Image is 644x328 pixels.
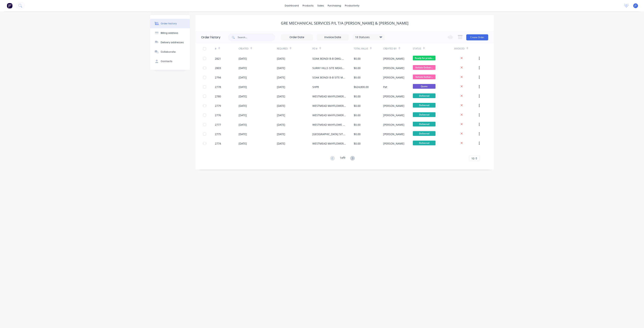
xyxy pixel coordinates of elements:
div: [DATE] [277,142,285,146]
input: Invoice Date [317,35,349,40]
div: Total Value [354,47,368,50]
div: purchasing [326,3,343,8]
div: [DATE] [239,123,247,127]
div: [DATE] [239,85,247,89]
div: [PERSON_NAME] [383,75,404,79]
span: Delivered [413,122,436,126]
div: WESTMEAD MAYFLOWER BASEMENT - BUILDING 5 RUN B [312,104,346,108]
div: $0.00 [354,104,361,108]
button: Collaborate [150,47,190,57]
div: [PERSON_NAME] [383,104,404,108]
div: $0.00 [354,142,361,146]
div: [DATE] [277,123,285,127]
div: Total Value [354,43,383,54]
div: sales [315,3,326,8]
div: 2821 [215,57,221,61]
div: Required [277,47,288,50]
div: 1 of 9 [340,156,345,161]
input: Order Date [281,35,313,40]
div: 2780 [215,94,221,98]
div: Pat [383,85,387,89]
button: Billing address [150,28,190,38]
div: [PERSON_NAME] [383,113,404,117]
span: Vehicle Deliver... [413,75,436,79]
img: Factory [7,3,12,8]
button: Create Order [466,34,488,40]
div: 2774 [215,142,221,146]
div: [PERSON_NAME] [383,66,404,70]
div: [PERSON_NAME] [383,132,404,136]
div: Created [239,43,277,54]
div: Delivery addresses [161,41,184,44]
div: [PERSON_NAME] [383,94,404,98]
div: Contacts [161,60,172,63]
div: # [215,47,216,50]
button: Order history [150,19,190,28]
div: $0.00 [354,123,361,127]
div: [DATE] [277,94,285,98]
div: 2776 [215,113,221,117]
div: [DATE] [239,132,247,136]
div: productivity [343,3,361,8]
div: $0.00 [354,57,361,61]
div: [PERSON_NAME] [383,123,404,127]
div: Status [413,47,421,50]
div: SURRY HILLS SITE MEASURES [DATE] [312,66,346,70]
div: 2777 [215,123,221,127]
div: $0.00 [354,75,361,79]
div: Collaborate [161,50,176,54]
span: Delivered [413,131,436,136]
div: [DATE] [277,75,285,79]
div: 18 Statuses [353,35,385,39]
span: Quote [413,84,436,89]
div: WESTMEAD MAYFLOWER BASEMENT - BUILDING 4 RUN A [312,142,346,146]
div: [PERSON_NAME] [383,57,404,61]
div: $0.00 [354,66,361,70]
div: [DATE] [239,142,247,146]
button: Contacts [150,57,190,66]
div: Required [277,43,312,54]
div: $624,800.00 [354,85,369,89]
div: Billing address [161,31,178,35]
div: 2794 [215,75,221,79]
div: [DATE] [277,85,285,89]
div: Order history [161,22,177,25]
div: $0.00 [354,94,361,98]
div: $0.00 [354,132,361,136]
div: Invoiced [454,43,478,54]
button: Delivery addresses [150,38,190,47]
div: WESTMEAD MAYFLOWER BASEMENT - BUILDING 5 RUN B - RUN C [312,94,346,98]
div: 2803 [215,66,221,70]
div: PO # [312,43,354,54]
div: Created [239,47,249,50]
span: JT [635,4,637,7]
div: WESTMEAD MAYFLOWE RBASEMENT - BUILDING 5 RUN D [312,123,346,127]
div: Created By [383,47,397,50]
div: [DATE] [277,66,285,70]
input: Search... [238,34,275,41]
div: [DATE] [239,66,247,70]
div: Order history [201,35,220,40]
div: [DATE] [239,104,247,108]
div: SOAK BONDI B-B SITE MEASURES [DATE] [312,75,346,79]
div: SOAK BONDI B-B DWG-M100 REV-F RUN A - RUN F [312,57,346,61]
div: [DATE] [239,94,247,98]
div: [DATE] [239,113,247,117]
div: [DATE] [277,104,285,108]
div: Status [413,43,454,54]
div: [DATE] [239,57,247,61]
div: PO # [312,47,317,50]
div: GRE Mechanical Services P/L t/a [PERSON_NAME] & [PERSON_NAME] [281,21,408,25]
div: 2779 [215,104,221,108]
div: [GEOGRAPHIC_DATA] SITE MEASURE [312,132,346,136]
div: [PERSON_NAME] [383,142,404,146]
span: Delivered [413,141,436,145]
span: Ready for produ... [413,56,436,60]
div: SHPR [312,85,319,89]
div: $0.00 [354,113,361,117]
span: Delivered [413,112,436,117]
div: [DATE] [239,75,247,79]
div: [DATE] [277,132,285,136]
div: 2778 [215,85,221,89]
div: Invoiced [454,47,465,50]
